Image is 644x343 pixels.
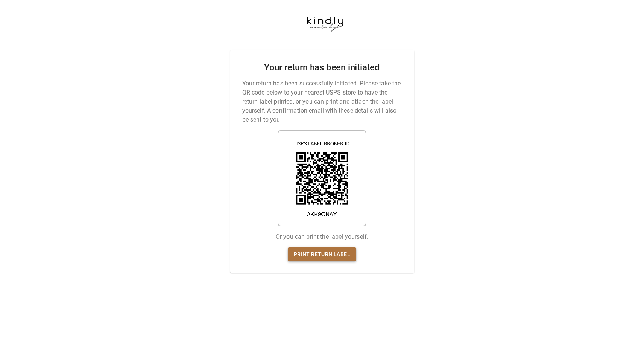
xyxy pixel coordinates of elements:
h2: Your return has been initiated [264,62,380,73]
p: Your return has been successfully initiated. Please take the QR code below to your nearest USPS s... [242,79,402,124]
a: Print return label [288,247,356,261]
img: shipping label qr code [278,130,366,226]
p: Or you can print the label yourself. [276,232,368,241]
img: kindlycamerabags.myshopify.com-b37650f6-6cf4-42a0-a808-989f93ebecdf [296,6,354,38]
